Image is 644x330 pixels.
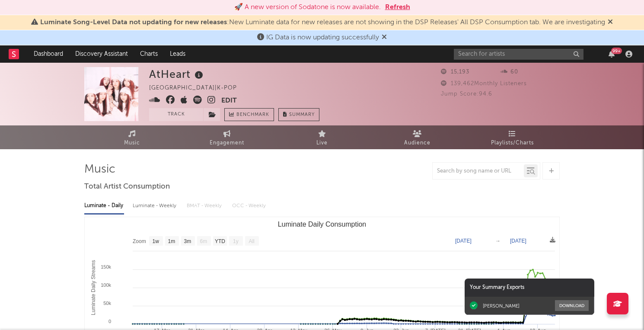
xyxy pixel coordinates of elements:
[441,81,527,87] span: 139,462 Monthly Listeners
[404,138,430,148] span: Audience
[465,279,594,297] div: Your Summary Exports
[370,125,465,149] a: Audience
[441,69,469,75] span: 15,193
[179,125,274,149] a: Engagement
[510,238,526,244] text: [DATE]
[133,199,178,213] div: Luminate - Weekly
[69,45,134,63] a: Discovery Assistant
[249,238,254,244] text: All
[236,110,269,120] span: Benchmark
[90,260,96,315] text: Luminate Daily Streams
[611,48,622,54] div: 99 +
[153,238,159,244] text: 1w
[555,300,589,311] button: Download
[233,238,239,244] text: 1y
[441,91,492,97] span: Jump Score: 94.6
[103,301,111,306] text: 50k
[224,108,274,121] a: Benchmark
[215,238,225,244] text: YTD
[316,138,328,148] span: Live
[40,19,227,26] span: Luminate Song-Level Data not updating for new releases
[108,319,111,324] text: 0
[234,2,381,13] div: 🚀 A new version of Sodatone is now available.
[495,238,501,244] text: →
[134,45,164,63] a: Charts
[483,303,520,309] div: [PERSON_NAME]
[149,67,205,81] div: AtHeart
[84,182,170,192] span: Total Artist Consumption
[168,238,175,244] text: 1m
[609,51,615,58] button: 99+
[200,238,207,244] text: 6m
[465,125,560,149] a: Playlists/Charts
[382,34,387,41] span: Dismiss
[289,112,315,117] span: Summary
[164,45,191,63] a: Leads
[278,108,319,121] button: Summary
[101,282,111,288] text: 100k
[84,199,124,213] div: Luminate - Daily
[491,138,534,148] span: Playlists/Charts
[210,138,244,148] span: Engagement
[608,19,613,26] span: Dismiss
[101,264,111,269] text: 150k
[455,238,472,244] text: [DATE]
[149,83,247,93] div: [GEOGRAPHIC_DATA] | K-POP
[385,2,410,13] button: Refresh
[149,108,203,121] button: Track
[501,69,518,75] span: 60
[133,238,146,244] text: Zoom
[221,96,237,106] button: Edit
[184,238,191,244] text: 3m
[28,45,69,63] a: Dashboard
[454,49,583,60] input: Search for artists
[40,19,605,26] span: : New Luminate data for new releases are not showing in the DSP Releases' All DSP Consumption tab...
[274,125,370,149] a: Live
[266,34,379,41] span: IG Data is now updating successfully
[124,138,140,148] span: Music
[84,125,179,149] a: Music
[433,168,524,175] input: Search by song name or URL
[278,221,367,228] text: Luminate Daily Consumption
